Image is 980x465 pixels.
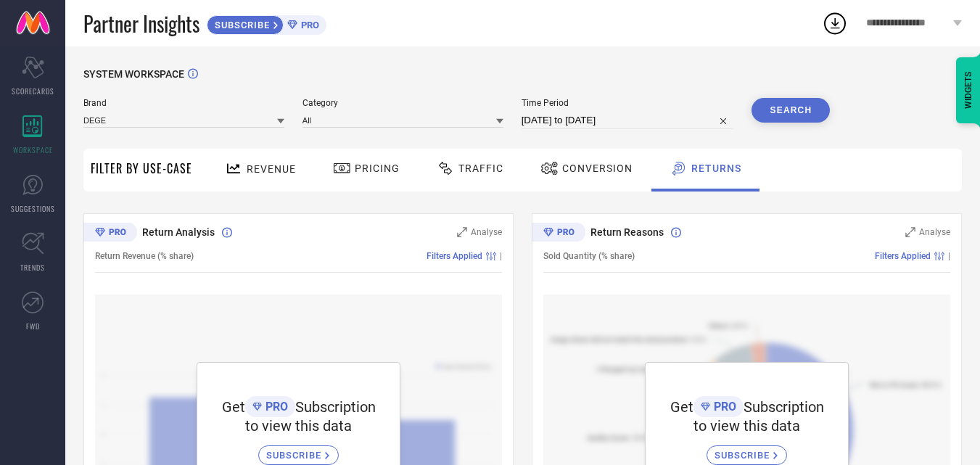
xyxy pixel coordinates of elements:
span: SCORECARDS [12,86,54,96]
span: Get [670,398,693,416]
span: Brand [83,98,284,108]
span: Partner Insights [83,9,199,38]
span: Sold Quantity (% share) [543,251,635,261]
span: Revenue [247,163,296,175]
span: PRO [297,20,319,30]
span: SUBSCRIBE [266,450,325,461]
span: Analyse [471,227,502,237]
span: Conversion [562,162,633,174]
span: Subscription [295,398,376,416]
span: | [948,251,950,261]
span: Return Reasons [590,226,664,238]
div: Premium [83,223,137,244]
span: Traffic [458,162,503,174]
span: Pricing [355,162,400,174]
span: Analyse [919,227,950,237]
input: Select time period [522,112,734,129]
span: Time Period [522,98,734,108]
span: | [500,251,502,261]
span: TRENDS [20,262,45,273]
span: Returns [691,162,741,174]
span: SUBSCRIBE [715,450,773,461]
div: Open download list [822,10,848,36]
span: SYSTEM WORKSPACE [83,68,184,80]
span: to view this data [693,417,800,435]
span: Filter By Use-Case [91,160,192,177]
a: SUBSCRIBE [707,435,787,465]
span: PRO [710,400,736,413]
a: SUBSCRIBEPRO [207,12,326,35]
span: to view this data [245,417,352,435]
span: FWD [26,321,40,332]
span: Subscription [744,398,824,416]
span: Filters Applied [875,251,931,261]
svg: Zoom [905,227,915,237]
span: Category [302,98,503,108]
span: SUGGESTIONS [11,203,55,214]
svg: Zoom [457,227,467,237]
span: Get [222,398,245,416]
span: Return Revenue (% share) [95,251,194,261]
span: Return Analysis [142,226,215,238]
span: SUBSCRIBE [207,20,273,30]
div: Premium [532,223,585,244]
span: PRO [262,400,288,413]
span: Filters Applied [427,251,482,261]
a: SUBSCRIBE [258,435,339,465]
button: Search [752,98,830,123]
span: WORKSPACE [13,144,53,155]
